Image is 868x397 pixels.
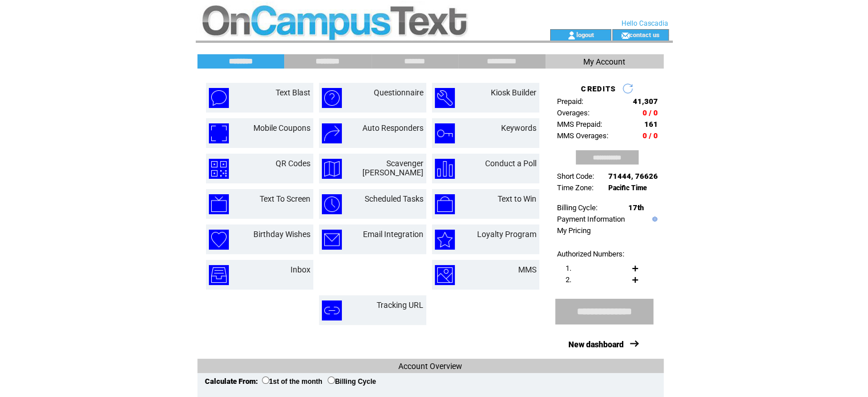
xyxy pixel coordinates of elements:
img: birthday-wishes.png [209,230,229,250]
img: questionnaire.png [322,88,342,108]
span: 0 / 0 [643,131,658,140]
span: 0 / 0 [643,109,658,117]
a: Conduct a Poll [485,159,536,168]
span: CREDITS [581,85,616,93]
span: 17th [628,203,644,212]
img: scheduled-tasks.png [322,194,342,214]
img: tracking-url.png [322,300,342,320]
span: 161 [644,120,658,129]
input: Billing Cycle [328,376,335,384]
img: account_icon.gif [567,31,576,40]
img: auto-responders.png [322,123,342,143]
a: Text To Screen [260,194,310,203]
span: 2. [566,275,571,284]
img: mobile-coupons.png [209,123,229,143]
span: Short Code: [557,172,594,181]
a: Scavenger [PERSON_NAME] [362,159,423,177]
img: qr-codes.png [209,159,229,179]
a: Mobile Coupons [253,123,310,133]
a: contact us [629,31,660,38]
span: 41,307 [633,97,658,106]
a: Scheduled Tasks [365,194,423,203]
img: text-to-screen.png [209,194,229,214]
input: 1st of the month [262,376,269,384]
span: My Account [583,57,625,66]
a: Payment Information [557,215,625,223]
img: loyalty-program.png [435,230,455,250]
span: MMS Prepaid: [557,120,602,129]
a: Email Integration [363,230,423,239]
a: Tracking URL [377,300,423,310]
span: Account Overview [398,362,462,371]
a: Text to Win [498,194,536,203]
a: Kiosk Builder [491,88,536,97]
img: kiosk-builder.png [435,88,455,108]
a: Questionnaire [374,88,423,97]
a: MMS [518,265,536,274]
img: inbox.png [209,265,229,285]
span: 71444, 76626 [608,172,658,181]
img: email-integration.png [322,230,342,250]
span: Prepaid: [557,97,583,106]
label: 1st of the month [262,378,322,386]
img: text-blast.png [209,88,229,108]
span: Hello Cascadia [621,19,668,27]
img: conduct-a-poll.png [435,159,455,179]
span: Overages: [557,109,590,117]
img: help.gif [649,216,657,222]
img: text-to-win.png [435,194,455,214]
a: Loyalty Program [477,230,536,239]
a: Auto Responders [362,123,423,133]
span: 1. [566,264,571,272]
span: Billing Cycle: [557,203,597,212]
a: Keywords [501,123,536,133]
span: Calculate From: [205,377,258,386]
img: keywords.png [435,123,455,143]
a: Text Blast [276,88,310,97]
span: Pacific Time [608,184,647,192]
a: New dashboard [568,340,624,349]
img: contact_us_icon.gif [621,31,629,40]
a: Birthday Wishes [253,230,310,239]
a: logout [576,31,594,38]
label: Billing Cycle [328,378,376,386]
span: Time Zone: [557,183,594,192]
a: Inbox [290,265,310,274]
a: QR Codes [276,159,310,168]
a: My Pricing [557,226,591,235]
span: MMS Overages: [557,131,608,140]
img: scavenger-hunt.png [322,159,342,179]
img: mms.png [435,265,455,285]
span: Authorized Numbers: [557,250,624,258]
